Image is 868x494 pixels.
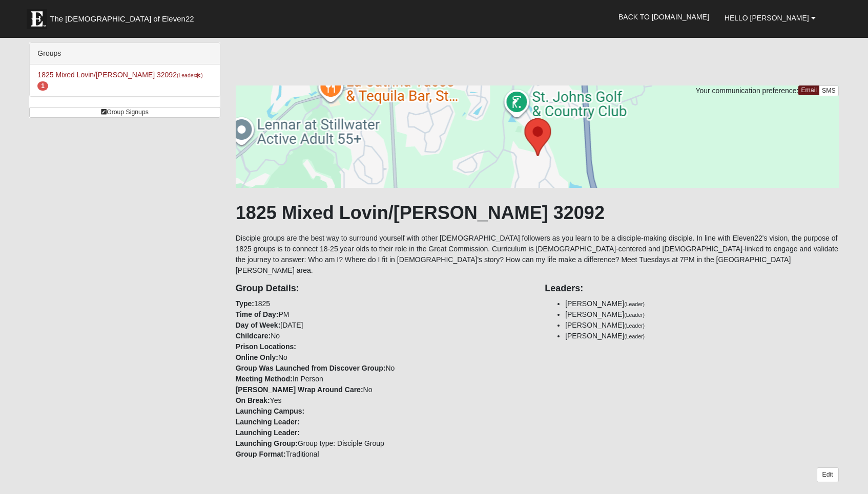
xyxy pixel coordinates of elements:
a: Page Load Time: 1.77s [10,483,73,490]
a: Back to [DOMAIN_NAME] [611,4,717,30]
small: (Leader) [624,301,645,307]
span: The [DEMOGRAPHIC_DATA] of Eleven22 [50,14,194,24]
strong: [PERSON_NAME] Wrap Around Care: [236,385,363,394]
strong: Day of Week: [236,321,281,329]
a: Edit [817,467,839,482]
small: (Leader) [624,323,645,329]
span: Your communication preference: [695,87,798,95]
img: Eleven22 logo [27,9,47,29]
a: Email [798,85,819,95]
li: [PERSON_NAME] [565,320,838,331]
li: [PERSON_NAME] [565,331,838,341]
a: Web cache enabled [226,480,232,491]
h1: 1825 Mixed Lovin/[PERSON_NAME] 32092 [236,202,839,224]
small: (Leader) [624,333,645,339]
a: 1825 Mixed Lovin/[PERSON_NAME] 32092(Leader) 1 [37,71,202,90]
a: Block Configuration (Alt-B) [824,476,843,491]
strong: Group Format: [236,450,286,458]
strong: Childcare: [236,332,271,340]
li: [PERSON_NAME] [565,298,838,309]
strong: On Break: [236,396,270,404]
small: (Leader ) [177,72,203,78]
li: [PERSON_NAME] [565,309,838,320]
a: Group Signups [29,107,220,118]
span: number of pending members [37,81,48,91]
span: Hello [PERSON_NAME] [725,14,809,22]
a: Page Properties (Alt+P) [843,476,861,491]
strong: Meeting Method: [236,375,293,383]
span: HTML Size: 169 KB [159,482,219,491]
strong: Launching Group: [236,439,298,447]
strong: Group Was Launched from Discover Group: [236,364,386,372]
strong: Online Only: [236,353,278,361]
h4: Group Details: [236,283,529,294]
span: ViewState Size: 66 KB [84,482,151,491]
strong: Type: [236,299,254,308]
a: SMS [819,85,839,96]
strong: Launching Campus: [236,407,305,415]
strong: Launching Leader: [236,428,300,437]
small: (Leader) [624,312,645,318]
div: 1825 PM [DATE] No No No In Person No Yes Group type: Disciple Group Traditional [228,276,537,460]
strong: Prison Locations: [236,342,296,351]
a: The [DEMOGRAPHIC_DATA] of Eleven22 [22,4,226,29]
strong: Launching Leader: [236,418,300,426]
h4: Leaders: [545,283,838,294]
div: Groups [30,43,219,65]
strong: Time of Day: [236,310,279,318]
a: Hello [PERSON_NAME] [717,5,823,31]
